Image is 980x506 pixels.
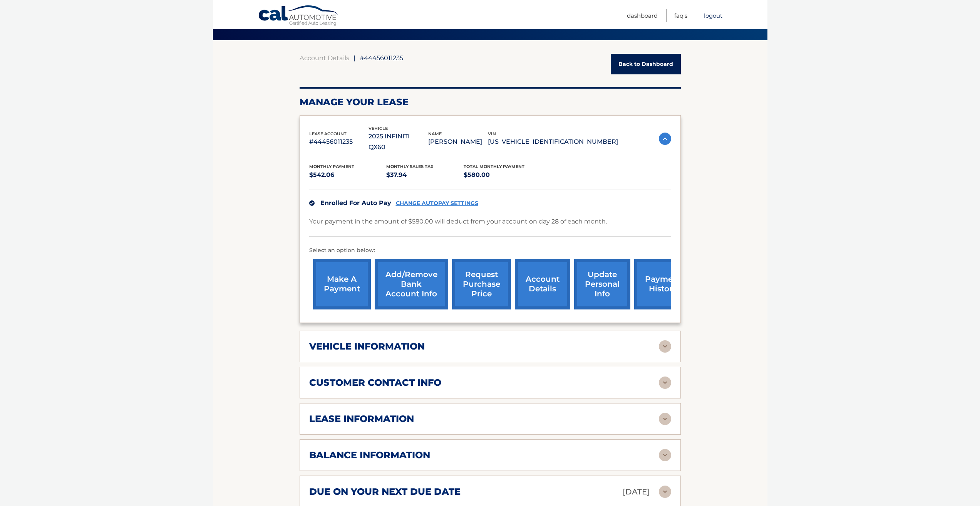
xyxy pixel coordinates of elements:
[258,5,339,27] a: Cal Automotive
[623,485,650,499] p: [DATE]
[309,413,414,425] h2: lease information
[309,136,369,147] p: #44456011235
[386,170,464,180] p: $37.94
[309,486,461,498] h2: due on your next due date
[386,164,434,169] span: Monthly sales Tax
[428,136,488,147] p: [PERSON_NAME]
[574,259,630,309] a: update personal info
[353,54,355,62] span: |
[360,54,403,62] span: #44456011235
[309,131,347,136] span: lease account
[627,9,658,22] a: Dashboard
[300,54,349,62] a: Account Details
[369,131,428,153] p: 2025 INFINITI QX60
[309,170,387,180] p: $542.06
[704,9,722,22] a: Logout
[464,170,541,180] p: $580.00
[309,377,441,388] h2: customer contact info
[611,54,681,74] a: Back to Dashboard
[375,259,448,309] a: Add/Remove bank account info
[452,259,511,309] a: request purchase price
[309,164,354,169] span: Monthly Payment
[309,449,430,461] h2: balance information
[309,216,607,227] p: Your payment in the amount of $580.00 will deduct from your account on day 28 of each month.
[659,413,671,425] img: accordion-rest.svg
[488,131,496,136] span: vin
[659,340,671,353] img: accordion-rest.svg
[659,377,671,389] img: accordion-rest.svg
[396,200,478,207] a: CHANGE AUTOPAY SETTINGS
[464,164,524,169] span: Total Monthly Payment
[309,246,671,255] p: Select an option below:
[309,341,425,352] h2: vehicle information
[488,136,618,147] p: [US_VEHICLE_IDENTIFICATION_NUMBER]
[309,200,315,206] img: check.svg
[320,199,391,207] span: Enrolled For Auto Pay
[300,96,681,108] h2: Manage Your Lease
[313,259,371,309] a: make a payment
[674,9,687,22] a: FAQ's
[428,131,442,136] span: name
[659,449,671,461] img: accordion-rest.svg
[515,259,570,309] a: account details
[659,486,671,498] img: accordion-rest.svg
[369,126,388,131] span: vehicle
[659,133,671,145] img: accordion-active.svg
[634,259,692,309] a: payment history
